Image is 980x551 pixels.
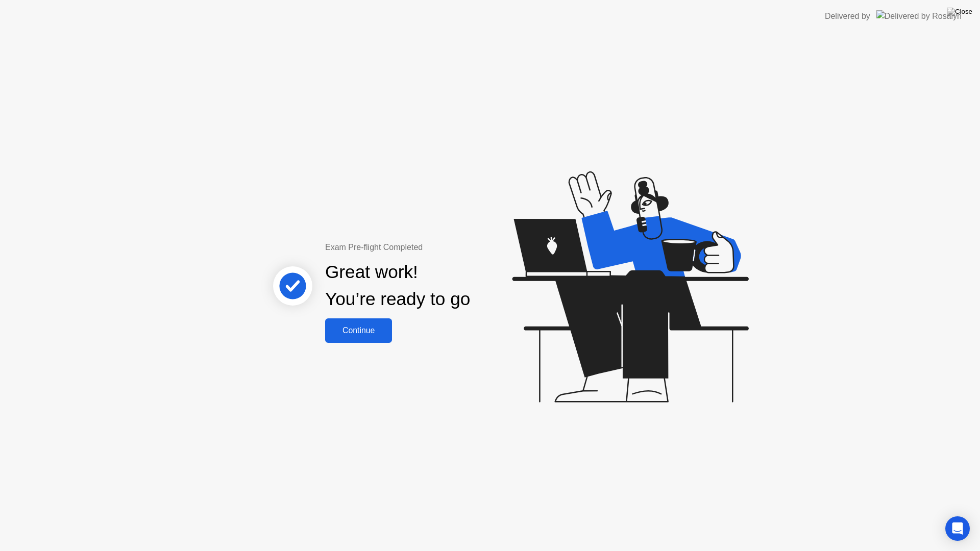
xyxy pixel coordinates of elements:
button: Continue [325,318,392,343]
div: Exam Pre-flight Completed [325,241,536,254]
img: Delivered by Rosalyn [876,10,962,22]
div: Open Intercom Messenger [945,516,970,541]
img: Close [947,8,972,16]
div: Great work! You’re ready to go [325,259,470,313]
div: Delivered by [825,10,870,22]
div: Continue [328,326,389,335]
